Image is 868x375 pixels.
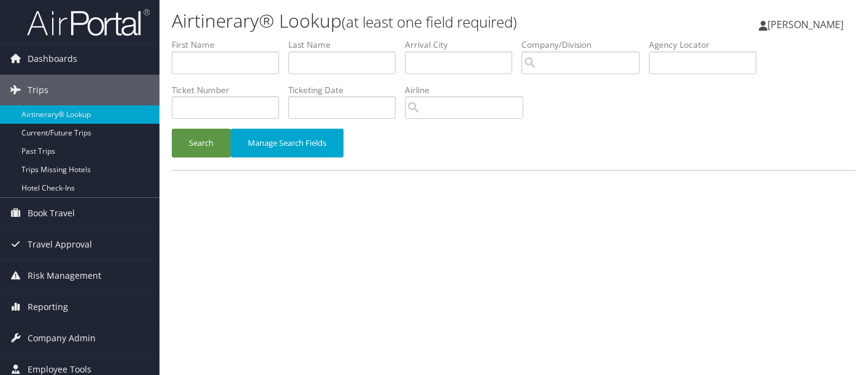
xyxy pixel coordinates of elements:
h1: Airtinerary® Lookup [172,8,628,34]
small: (at least one field required) [342,12,517,32]
span: Dashboards [28,44,77,74]
img: airportal-logo.png [27,8,150,37]
label: Company/Division [521,39,649,51]
button: Manage Search Fields [231,129,344,157]
a: [PERSON_NAME] [759,6,856,43]
span: Travel Approval [28,229,92,260]
span: Reporting [28,292,68,322]
label: Ticket Number [172,84,288,96]
label: Agency Locator [649,39,766,51]
span: Book Travel [28,198,75,229]
label: Arrival City [405,39,521,51]
span: Company Admin [28,323,96,354]
label: Last Name [288,39,405,51]
button: Search [172,129,231,157]
span: [PERSON_NAME] [767,18,843,31]
span: Risk Management [28,260,101,291]
label: Airline [405,84,532,96]
label: First Name [172,39,288,51]
label: Ticketing Date [288,84,405,96]
span: Trips [28,75,48,105]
